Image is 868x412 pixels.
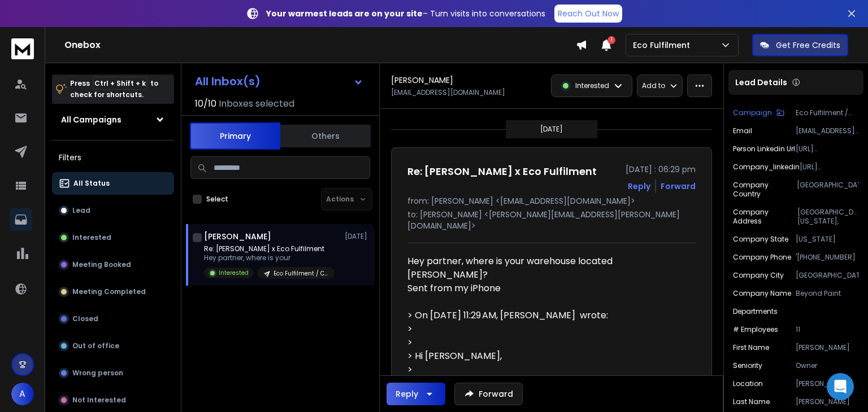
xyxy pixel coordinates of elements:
p: Interested [219,269,249,277]
div: Open Intercom Messenger [827,373,854,400]
h3: Inboxes selected [219,97,294,111]
p: Company State [733,235,788,244]
p: Re: [PERSON_NAME] x Eco Fulfilment [204,244,335,253]
strong: Your warmest leads are on your site [266,8,423,19]
p: All Status [73,179,110,188]
h1: All Campaigns [61,114,121,125]
p: Add to [642,81,665,90]
img: logo [11,38,34,59]
h1: All Inbox(s) [195,76,261,87]
button: Out of office [52,335,174,357]
h3: Filters [52,150,174,165]
button: Lead [52,199,174,222]
button: Interested [52,226,174,249]
p: Eco Fulfilment / Case Study / 11-50 [796,108,859,117]
p: Beyond Paint [796,289,859,298]
p: Meeting Completed [72,287,146,296]
button: Reply [387,383,445,405]
p: Out of office [72,341,119,350]
span: Ctrl + Shift + k [93,77,147,90]
p: [GEOGRAPHIC_DATA] [796,271,859,280]
button: Primary [190,122,280,150]
p: Person Linkedin Url [733,144,795,154]
button: All Campaigns [52,108,174,131]
p: Meeting Booked [72,260,131,269]
p: [EMAIL_ADDRESS][DOMAIN_NAME] [796,126,859,135]
p: [PERSON_NAME] [796,343,859,352]
p: Eco Fulfilment / Case Study / 11-50 [274,269,328,278]
p: Not Interested [72,396,126,405]
button: Meeting Booked [52,253,174,276]
p: Seniority [733,361,762,370]
p: [GEOGRAPHIC_DATA], [US_STATE], [GEOGRAPHIC_DATA] [797,208,859,226]
p: to: [PERSON_NAME] <[PERSON_NAME][EMAIL_ADDRESS][PERSON_NAME][DOMAIN_NAME]> [407,209,696,231]
a: Reach Out Now [554,5,622,23]
button: Wrong person [52,362,174,384]
button: Reply [628,181,650,192]
p: Interested [575,81,609,90]
label: Select [206,195,228,204]
p: [PERSON_NAME] [796,379,859,388]
p: Last Name [733,397,770,406]
p: Wrong person [72,369,123,378]
p: Company Name [733,289,791,298]
button: Closed [52,308,174,330]
button: Forward [454,383,523,405]
p: [US_STATE] [796,235,859,244]
button: A [11,383,34,405]
p: Company Phone [733,253,791,262]
p: location [733,379,763,388]
p: Get Free Credits [776,40,840,51]
p: Eco Fulfilment [633,40,695,51]
div: Forward [661,181,696,192]
p: [URL][DOMAIN_NAME][PERSON_NAME] [796,144,859,154]
p: Lead Details [735,77,787,88]
p: [EMAIL_ADDRESS][DOMAIN_NAME] [391,88,505,97]
p: [DATE] [345,232,370,241]
p: – Turn visits into conversations [266,8,545,19]
span: 1 [607,36,615,44]
p: Company Address [733,208,797,226]
p: company_linkedin [733,163,800,172]
h1: Onebox [64,38,576,52]
button: Not Interested [52,389,174,411]
p: Company City [733,271,784,280]
p: Closed [72,314,98,323]
p: from: [PERSON_NAME] <[EMAIL_ADDRESS][DOMAIN_NAME]> [407,195,696,207]
button: Get Free Credits [752,34,848,56]
button: Others [280,124,371,148]
p: [GEOGRAPHIC_DATA] [797,181,859,199]
p: Departments [733,307,778,316]
button: All Status [52,172,174,195]
h1: Re: [PERSON_NAME] x Eco Fulfilment [407,164,597,179]
p: First Name [733,343,769,352]
p: Campaign [733,108,772,117]
span: 10 / 10 [195,97,216,111]
p: '[PHONE_NUMBER] [796,253,859,262]
p: Owner [796,361,859,370]
div: Reply [396,388,418,400]
h1: [PERSON_NAME] [204,231,271,242]
p: Reach Out Now [558,8,619,19]
p: Hey partner, where is your [204,253,335,262]
button: Meeting Completed [52,280,174,303]
p: Lead [72,206,90,215]
h1: [PERSON_NAME] [391,74,453,86]
p: Company Country [733,181,797,199]
p: Interested [72,233,111,242]
button: All Inbox(s) [186,70,372,93]
p: [DATE] : 06:29 pm [626,164,696,175]
p: # Employees [733,325,778,334]
button: Campaign [733,108,784,117]
p: [DATE] [540,125,563,134]
p: [PERSON_NAME] [796,397,859,406]
p: [URL][DOMAIN_NAME] [800,163,859,172]
p: Email [733,126,752,135]
p: Press to check for shortcuts. [70,78,158,100]
p: 11 [796,325,859,334]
